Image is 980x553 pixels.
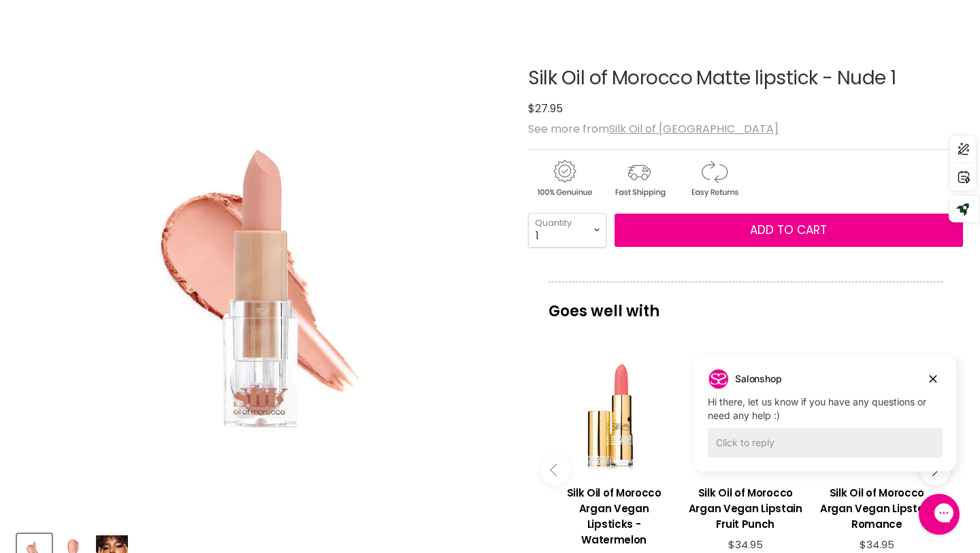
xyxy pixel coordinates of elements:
a: Silk Oil of [GEOGRAPHIC_DATA] [609,121,779,137]
img: genuine.gif [528,158,600,199]
a: View product:Silk Oil of Morocco Argan Vegan Lipstain Romance [818,475,936,539]
iframe: Gorgias live chat messenger [912,489,966,539]
img: Silk Oil of Morocco Matte lipstick - Nude 1 [56,73,465,481]
h3: Silk Oil of Morocco Argan Vegan Lipsticks - Watermelon [555,485,673,548]
button: Add to cart [615,214,963,248]
h1: Silk Oil of Morocco Matte lipstick - Nude 1 [528,68,963,89]
iframe: To enrich screen reader interactions, please activate Accessibility in Grammarly extension settings [684,352,966,492]
span: Add to cart [750,222,827,238]
span: See more from [528,121,779,137]
p: Goes well with [549,282,943,326]
div: Silk Oil of Morocco Matte lipstick - Nude 1 image. Click or Scroll to Zoom. [17,34,504,521]
a: View product:Silk Oil of Morocco Argan Vegan Lipstain Fruit Punch [687,475,804,539]
h3: Silk Oil of Morocco Argan Vegan Lipstain Fruit Punch [687,485,804,532]
img: returns.gif [678,158,750,199]
select: Quantity [528,213,606,247]
span: $34.95 [860,537,894,552]
img: shipping.gif [603,158,675,199]
h3: Silk Oil of Morocco Argan Vegan Lipstain Romance [818,485,936,532]
span: $27.95 [528,101,563,116]
span: $34.95 [728,537,763,552]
